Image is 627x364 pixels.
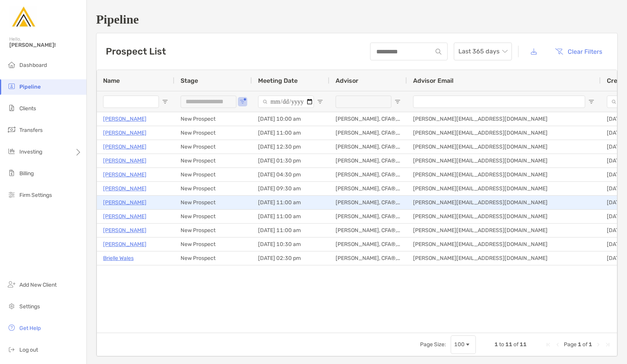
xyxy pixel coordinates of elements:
img: transfers icon [7,125,16,134]
img: dashboard icon [7,60,16,69]
a: [PERSON_NAME] [103,128,146,138]
button: Open Filter Menu [394,99,401,105]
span: Advisor Email [413,77,453,84]
span: Clients [19,105,36,112]
div: [PERSON_NAME], CFA®, CEPA® [329,168,407,181]
div: New Prospect [174,196,252,209]
img: get-help icon [7,323,16,332]
span: 1 [578,341,581,348]
span: Last 365 days [458,43,507,60]
span: of [513,341,518,348]
div: [PERSON_NAME], CFA®, CEPA® [329,140,407,154]
div: Next Page [595,342,601,348]
div: 100 [454,341,465,348]
span: 11 [505,341,512,348]
a: [PERSON_NAME] [103,212,146,221]
button: Open Filter Menu [317,99,323,105]
div: [PERSON_NAME][EMAIL_ADDRESS][DOMAIN_NAME] [407,168,601,181]
div: New Prospect [174,140,252,154]
a: Brielle Wales [103,253,134,263]
button: Open Filter Menu [239,99,246,105]
img: billing icon [7,168,16,178]
img: investing icon [7,147,16,156]
div: [PERSON_NAME][EMAIL_ADDRESS][DOMAIN_NAME] [407,238,601,251]
div: [PERSON_NAME], CFA®, CEPA® [329,224,407,237]
img: Zoe Logo [9,3,37,31]
div: [DATE] 10:00 am [252,112,329,126]
div: [PERSON_NAME], CFA®, CEPA® [329,196,407,209]
div: Page Size: [420,341,446,348]
div: Previous Page [555,342,561,348]
span: to [499,341,504,348]
span: 11 [520,341,527,348]
a: [PERSON_NAME] [103,142,146,152]
div: New Prospect [174,238,252,251]
div: New Prospect [174,154,252,167]
div: [DATE] 11:00 am [252,210,329,223]
div: New Prospect [174,182,252,195]
div: [DATE] 02:30 pm [252,251,329,265]
input: Name Filter Input [103,96,159,108]
h3: Prospect List [106,46,166,57]
div: [PERSON_NAME], CFA®, CEPA® [329,182,407,195]
div: New Prospect [174,251,252,265]
span: Transfers [19,127,43,133]
div: [DATE] 09:30 am [252,182,329,195]
button: Open Filter Menu [162,99,168,105]
div: [DATE] 10:30 am [252,238,329,251]
span: 1 [589,341,592,348]
div: [PERSON_NAME][EMAIL_ADDRESS][DOMAIN_NAME] [407,154,601,167]
span: Stage [181,77,198,84]
div: [DATE] 12:30 pm [252,140,329,154]
a: [PERSON_NAME] [103,198,146,207]
span: Meeting Date [258,77,298,84]
span: Pipeline [19,84,41,90]
div: New Prospect [174,112,252,126]
div: [PERSON_NAME], CFA®, CEPA® [329,112,407,126]
img: settings icon [7,301,16,311]
span: Log out [19,347,38,353]
div: First Page [545,342,551,348]
a: [PERSON_NAME] [103,226,146,235]
div: [PERSON_NAME][EMAIL_ADDRESS][DOMAIN_NAME] [407,112,601,126]
div: [PERSON_NAME][EMAIL_ADDRESS][DOMAIN_NAME] [407,224,601,237]
p: [PERSON_NAME] [103,184,146,193]
span: Add New Client [19,282,57,288]
input: Advisor Email Filter Input [413,96,585,108]
a: [PERSON_NAME] [103,156,146,166]
span: Get Help [19,325,41,332]
img: pipeline icon [7,82,16,91]
div: New Prospect [174,224,252,237]
span: [PERSON_NAME]! [9,42,82,48]
p: [PERSON_NAME] [103,170,146,179]
div: Page Size [451,335,476,354]
span: Advisor [336,77,358,84]
div: [PERSON_NAME], CFA®, CEPA® [329,154,407,167]
button: Open Filter Menu [588,99,594,105]
img: logout icon [7,345,16,354]
img: clients icon [7,103,16,113]
span: Dashboard [19,62,47,68]
div: [DATE] 01:30 pm [252,154,329,167]
div: [DATE] 11:00 am [252,126,329,140]
div: New Prospect [174,168,252,181]
span: Firm Settings [19,192,52,198]
p: [PERSON_NAME] [103,114,146,124]
div: [PERSON_NAME][EMAIL_ADDRESS][DOMAIN_NAME] [407,196,601,209]
img: firm-settings icon [7,190,16,199]
span: Billing [19,170,34,177]
div: New Prospect [174,126,252,140]
div: [DATE] 11:00 am [252,224,329,237]
div: [PERSON_NAME][EMAIL_ADDRESS][DOMAIN_NAME] [407,182,601,195]
div: [PERSON_NAME][EMAIL_ADDRESS][DOMAIN_NAME] [407,251,601,265]
h1: Pipeline [96,12,618,27]
div: Last Page [605,342,611,348]
span: Page [564,341,577,348]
